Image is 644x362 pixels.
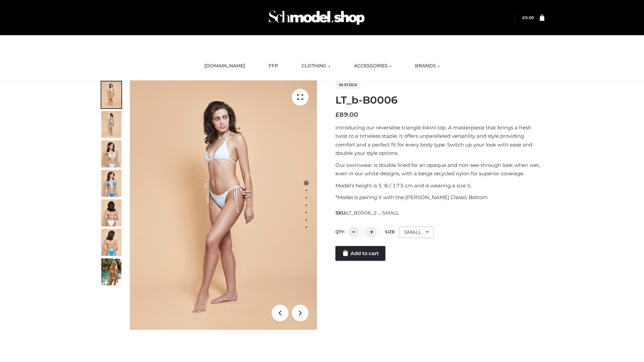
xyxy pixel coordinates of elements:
img: ArielClassicBikiniTop_CloudNine_AzureSky_OW114ECO_2-scaled.jpg [101,111,121,138]
img: Arieltop_CloudNine_AzureSky2.jpg [101,258,121,285]
h1: LT_b-B0006 [335,94,544,106]
span: £ [335,111,339,118]
img: ArielClassicBikiniTop_CloudNine_AzureSky_OW114ECO_8-scaled.jpg [101,229,121,256]
img: ArielClassicBikiniTop_CloudNine_AzureSky_OW114ECO_3-scaled.jpg [101,140,121,167]
p: Model’s height is 5 ‘8 / 173 cm and is wearing a size S. [335,181,544,190]
label: QTY: [335,229,345,234]
span: £ [522,15,525,20]
img: ArielClassicBikiniTop_CloudNine_AzureSky_OW114ECO_1 [130,80,317,330]
img: Schmodel Admin 964 [266,4,367,31]
p: *Model is pairing it with the [PERSON_NAME] Classic Bottom [335,193,544,202]
a: BRANDS [410,59,445,73]
p: Introducing our reversible triangle bikini top. A masterpiece that brings a fresh twist to a time... [335,123,544,158]
span: LT_B0006_2-_-SMALL [346,210,399,216]
img: ArielClassicBikiniTop_CloudNine_AzureSky_OW114ECO_1-scaled.jpg [101,81,121,108]
span: In stock [335,81,361,89]
div: SMALL [399,227,434,238]
a: CLOTHING [297,59,335,73]
a: [DOMAIN_NAME] [199,59,250,73]
a: FFP [264,59,283,73]
img: ArielClassicBikiniTop_CloudNine_AzureSky_OW114ECO_7-scaled.jpg [101,199,121,226]
a: Add to cart [335,246,385,261]
a: ACCESSORIES [349,59,396,73]
p: Our swimwear is double lined for an opaque and non-see-through look when wet, even in our white d... [335,161,544,178]
span: SKU: [335,209,399,217]
bdi: 0.00 [522,15,534,20]
bdi: 89.00 [335,111,358,118]
a: £0.00 [522,15,534,20]
img: ArielClassicBikiniTop_CloudNine_AzureSky_OW114ECO_4-scaled.jpg [101,170,121,197]
label: Size: [385,229,395,234]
